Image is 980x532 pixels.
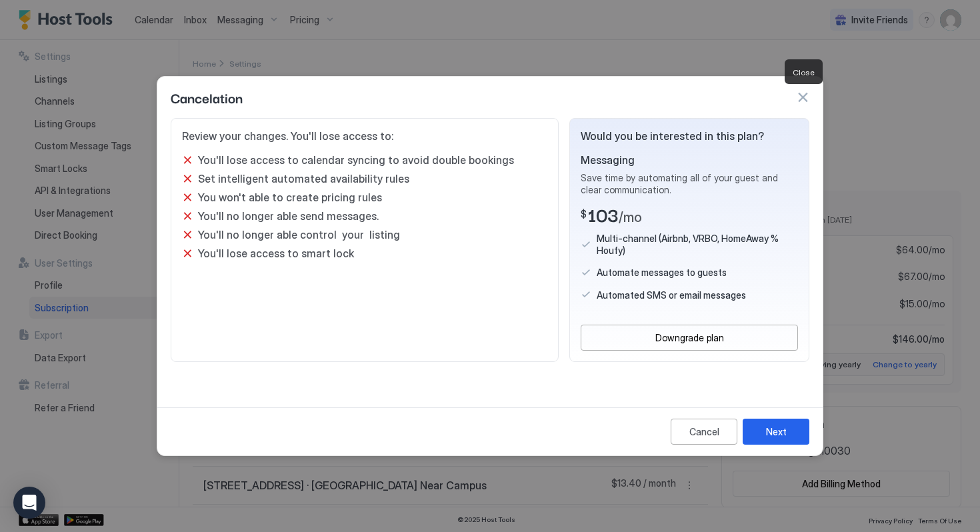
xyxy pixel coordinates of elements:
[689,425,719,439] div: Cancel
[597,233,798,256] span: Multi-channel (Airbnb, VRBO, HomeAway % Houfy)
[793,67,815,77] span: Close
[743,419,809,445] button: Next
[671,419,737,445] button: Cancel
[597,289,746,301] span: Automated SMS or email messages
[581,129,798,143] span: Would you be interested in this plan?
[588,201,619,227] span: 103
[198,228,400,241] span: You'll no longer able control your listing
[597,267,727,279] span: Automate messages to guests
[182,129,547,143] span: Review your changes. You'll lose access to:
[619,209,642,226] span: /mo
[198,172,409,185] span: Set intelligent automated availability rules
[198,247,354,260] span: You'll lose access to smart lock
[581,325,798,351] button: Downgrade plan
[198,209,379,223] span: You'll no longer able send messages.
[198,191,382,204] span: You won't able to create pricing rules
[581,172,798,195] span: Save time by automating all of your guest and clear communication.
[13,487,45,519] div: Open Intercom Messenger
[766,425,787,439] div: Next
[581,153,798,167] span: Messaging
[171,87,243,107] span: Cancelation
[581,208,587,220] span: $
[198,153,514,167] span: You'll lose access to calendar syncing to avoid double bookings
